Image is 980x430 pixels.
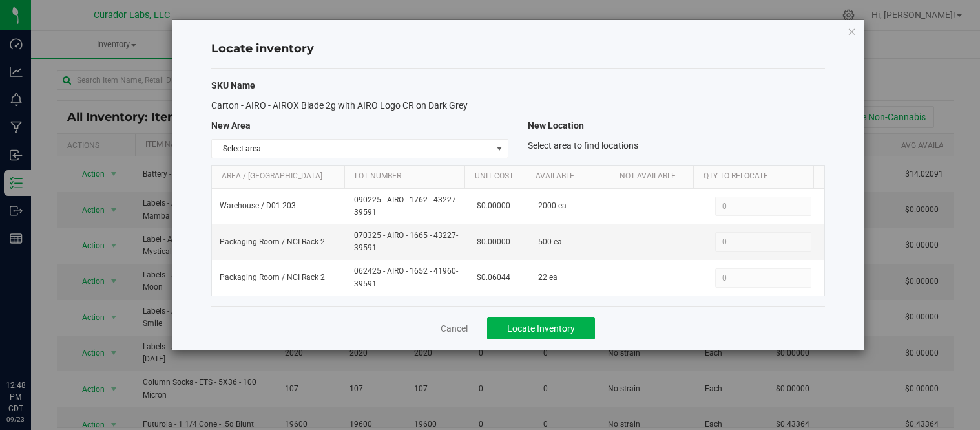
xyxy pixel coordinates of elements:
span: Select area [212,140,492,158]
a: Lot Number [355,171,460,182]
span: New Area [211,120,251,131]
button: Locate Inventory [487,317,595,339]
span: $0.00000 [477,236,510,248]
a: Available [536,171,605,182]
iframe: Resource center [13,327,52,365]
a: Unit Cost [475,171,520,182]
span: select [492,140,508,158]
h4: Locate inventory [211,41,825,58]
span: Locate Inventory [507,323,575,334]
a: Not Available [620,171,689,182]
span: $0.00000 [477,200,510,212]
iframe: Resource center unread badge [38,325,54,340]
span: Warehouse / D01-203 [220,200,296,212]
span: Select area to find locations [528,140,638,151]
span: 090225 - AIRO - 1762 - 43227-39591 [354,194,461,219]
span: SKU Name [211,80,255,91]
span: 062425 - AIRO - 1652 - 41960-39591 [354,265,461,290]
span: 500 ea [538,236,562,248]
span: 070325 - AIRO - 1665 - 43227-39591 [354,230,461,254]
span: New Location [528,120,584,131]
span: 2000 ea [538,200,567,212]
span: Carton - AIRO - AIROX Blade 2g with AIRO Logo CR on Dark Grey [211,100,468,111]
span: Packaging Room / NCI Rack 2 [220,236,325,248]
span: Packaging Room / NCI Rack 2 [220,272,325,284]
span: $0.06044 [477,272,510,284]
a: Area / [GEOGRAPHIC_DATA] [222,171,339,182]
span: 22 ea [538,272,558,284]
a: Cancel [441,322,468,335]
a: Qty to Relocate [704,171,809,182]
